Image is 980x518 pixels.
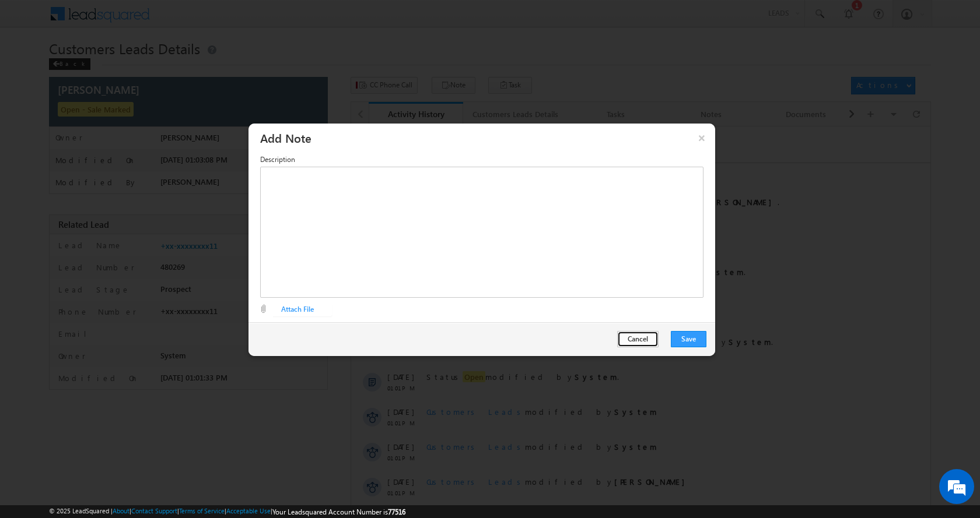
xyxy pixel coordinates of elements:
[617,331,659,347] button: Cancel
[49,507,405,516] span: © 2025 LeadSquared | | | | |
[191,6,219,34] div: Minimize live chat window
[260,155,703,164] label: Description
[131,507,177,515] a: Contact Support
[388,508,405,516] span: 77516
[159,359,212,375] em: Start Chat
[260,167,703,298] div: Rich Text Editor, EditNoteDescription-inline-editor-div
[113,507,129,515] a: About
[61,61,196,76] div: Chat with us now
[272,508,405,516] span: Your Leadsquared Account Number is
[20,61,49,76] img: d_60004797649_company_0_60004797649
[260,128,711,148] h3: Add Note
[15,108,213,349] textarea: Type your message and hit 'Enter'
[226,507,271,515] a: Acceptable Use
[692,128,711,148] button: ×
[671,331,706,347] button: Save
[179,507,225,515] a: Terms of Service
